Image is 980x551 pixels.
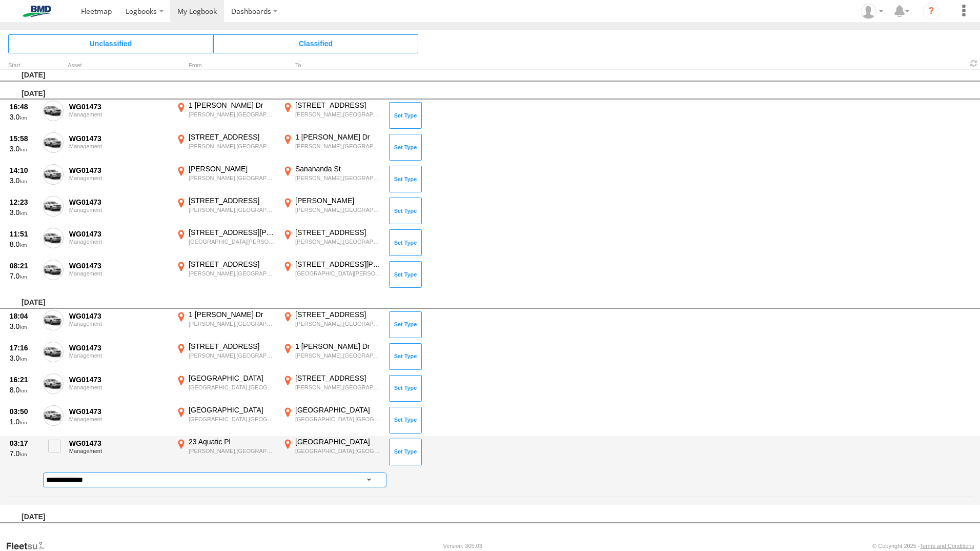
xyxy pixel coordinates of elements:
div: WG01473 [69,198,169,207]
div: WG01473 [69,229,169,239]
img: bmd-logo.svg [10,6,64,17]
div: 18:04 [10,311,37,321]
button: Click to Set [389,439,422,465]
div: Sanananda St [295,164,382,173]
span: Click to view Classified Trips [213,34,418,53]
div: Management [69,239,169,245]
div: [PERSON_NAME],[GEOGRAPHIC_DATA] [189,352,275,359]
a: Visit our Website [6,541,53,551]
div: Management [69,416,169,422]
label: Click to View Event Location [281,228,383,258]
div: [PERSON_NAME],[GEOGRAPHIC_DATA] [189,270,275,277]
div: 11:51 [10,229,37,239]
label: Click to View Event Location [174,260,277,289]
div: 23 Aquatic Pl [189,437,275,446]
span: Refresh [968,58,980,68]
div: WG01473 [69,311,169,321]
div: [PERSON_NAME] [295,196,382,205]
div: 17:16 [10,343,37,352]
div: 16:48 [10,102,37,111]
span: Click to view Unclassified Trips [8,34,213,53]
div: Management [69,207,169,213]
div: Management [69,352,169,359]
div: [PERSON_NAME],[GEOGRAPHIC_DATA] [189,143,275,150]
div: [PERSON_NAME],[GEOGRAPHIC_DATA] [189,174,275,182]
div: © Copyright 2025 - [872,543,974,549]
label: Click to View Event Location [174,437,277,467]
div: Management [69,175,169,181]
div: To [281,63,383,68]
div: [STREET_ADDRESS][PERSON_NAME] [189,228,275,237]
div: From [174,63,277,68]
div: [STREET_ADDRESS] [295,373,382,383]
div: WG01473 [69,407,169,416]
div: [GEOGRAPHIC_DATA],[GEOGRAPHIC_DATA] [189,416,275,423]
div: 3.0 [10,176,37,185]
label: Click to View Event Location [174,132,277,162]
div: WG01473 [69,439,169,448]
label: Click to View Event Location [281,437,383,467]
label: Click to View Event Location [174,228,277,258]
label: Click to View Event Location [281,164,383,194]
div: Version: 305.03 [443,543,482,549]
div: [PERSON_NAME],[GEOGRAPHIC_DATA] [189,111,275,118]
button: Click to Set [389,343,422,370]
div: [GEOGRAPHIC_DATA],[GEOGRAPHIC_DATA] [295,447,382,455]
div: [PERSON_NAME],[GEOGRAPHIC_DATA] [295,143,382,150]
div: 16:21 [10,375,37,384]
div: 7.0 [10,449,37,458]
div: 1.0 [10,417,37,426]
div: [PERSON_NAME],[GEOGRAPHIC_DATA] [295,352,382,359]
label: Click to View Event Location [174,196,277,226]
div: WG01473 [69,343,169,352]
div: Management [69,270,169,277]
div: 1 [PERSON_NAME] Dr [189,310,275,319]
div: [STREET_ADDRESS] [189,132,275,142]
div: Management [69,448,169,454]
button: Click to Set [389,375,422,402]
div: Management [69,321,169,327]
div: [GEOGRAPHIC_DATA][PERSON_NAME],[GEOGRAPHIC_DATA] [189,238,275,245]
button: Click to Set [389,229,422,256]
div: [STREET_ADDRESS][PERSON_NAME] [295,260,382,269]
div: [STREET_ADDRESS] [295,228,382,237]
div: 7.0 [10,271,37,281]
div: 3.0 [10,208,37,217]
div: [GEOGRAPHIC_DATA][PERSON_NAME],[GEOGRAPHIC_DATA] [295,270,382,277]
div: WG01473 [69,102,169,111]
div: 1 [PERSON_NAME] Dr [295,342,382,351]
div: WG01473 [69,134,169,143]
div: 8.0 [10,385,37,395]
div: [PERSON_NAME],[GEOGRAPHIC_DATA] [295,174,382,182]
label: Click to View Event Location [174,373,277,403]
div: Management [69,384,169,390]
div: [GEOGRAPHIC_DATA] [295,405,382,415]
button: Click to Set [389,407,422,434]
div: 3.0 [10,353,37,363]
div: Management [69,111,169,117]
div: [PERSON_NAME],[GEOGRAPHIC_DATA] [189,320,275,327]
div: 08:21 [10,261,37,270]
label: Click to View Event Location [281,310,383,340]
div: 14:10 [10,166,37,175]
label: Click to View Event Location [281,373,383,403]
div: [PERSON_NAME],[GEOGRAPHIC_DATA] [295,384,382,391]
div: 3.0 [10,112,37,122]
button: Click to Set [389,166,422,192]
button: Click to Set [389,311,422,338]
div: Asset [68,63,170,68]
div: [STREET_ADDRESS] [295,310,382,319]
div: [PERSON_NAME],[GEOGRAPHIC_DATA] [189,447,275,455]
div: 03:50 [10,407,37,416]
div: 15:58 [10,134,37,143]
label: Click to View Event Location [174,101,277,130]
i: ? [923,3,940,19]
div: [PERSON_NAME],[GEOGRAPHIC_DATA] [295,238,382,245]
div: [GEOGRAPHIC_DATA] [295,437,382,446]
div: 3.0 [10,322,37,331]
button: Click to Set [389,102,422,129]
div: [GEOGRAPHIC_DATA] [189,405,275,415]
label: Click to View Event Location [281,260,383,289]
div: Management [69,143,169,149]
div: WG01473 [69,375,169,384]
